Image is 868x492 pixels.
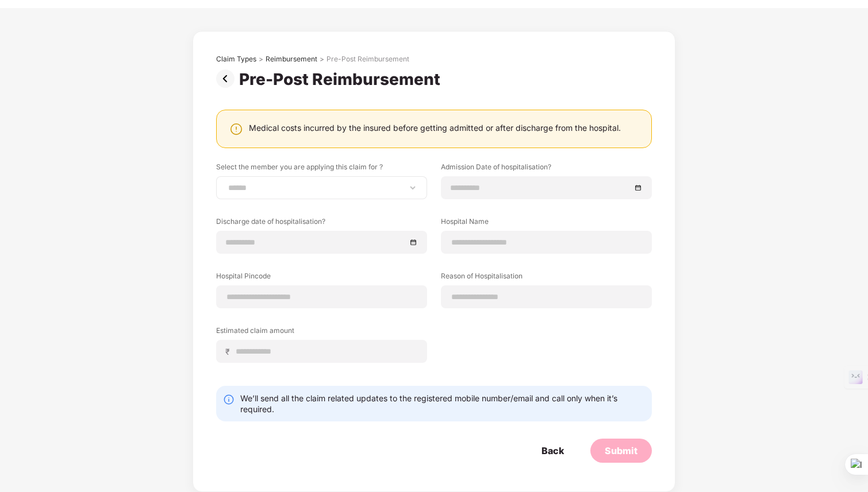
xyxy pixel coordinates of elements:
[240,393,645,414] div: We’ll send all the claim related updates to the registered mobile number/email and call only when...
[327,55,409,64] div: Pre-Post Reimbursement
[441,216,652,231] label: Hospital Name
[441,271,652,285] label: Reason of Hospitalisation
[541,444,564,457] div: Back
[320,55,324,64] div: >
[441,162,652,176] label: Admission Date of hospitalisation?
[216,271,427,285] label: Hospital Pincode
[605,444,637,457] div: Submit
[259,55,263,64] div: >
[216,216,427,231] label: Discharge date of hospitalisation?
[223,394,235,405] img: svg+xml;base64,PHN2ZyBpZD0iSW5mby0yMHgyMCIgeG1sbnM9Imh0dHA6Ly93d3cudzMub3JnLzIwMDAvc3ZnIiB3aWR0aD...
[229,122,243,136] img: svg+xml;base64,PHN2ZyBpZD0iV2FybmluZ18tXzI0eDI0IiBkYXRhLW5hbWU9Ildhcm5pbmcgLSAyNHgyNCIgeG1sbnM9Im...
[225,346,235,357] span: ₹
[249,122,621,133] div: Medical costs incurred by the insured before getting admitted or after discharge from the hospital.
[266,55,317,64] div: Reimbursement
[216,55,256,64] div: Claim Types
[216,69,239,88] img: svg+xml;base64,PHN2ZyBpZD0iUHJldi0zMngzMiIgeG1sbnM9Imh0dHA6Ly93d3cudzMub3JnLzIwMDAvc3ZnIiB3aWR0aD...
[239,69,445,89] div: Pre-Post Reimbursement
[216,162,427,176] label: Select the member you are applying this claim for ?
[216,326,427,340] label: Estimated claim amount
